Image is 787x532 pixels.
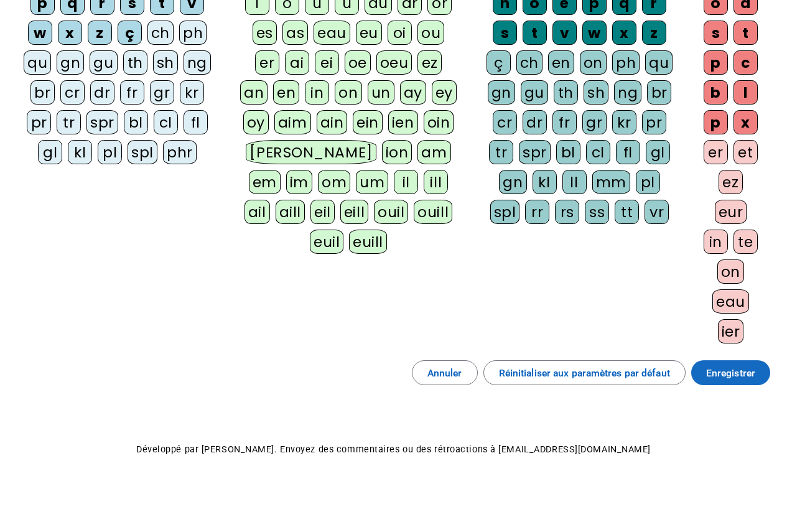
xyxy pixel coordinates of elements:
div: x [58,21,82,45]
div: pl [636,170,660,194]
button: Réinitialiser aux paramètres par défaut [483,360,686,385]
div: vr [645,200,669,224]
div: ç [118,21,142,45]
div: spl [128,140,157,164]
div: dr [523,110,547,134]
p: Développé par [PERSON_NAME]. Envoyez des commentaires ou des rétroactions à [EMAIL_ADDRESS][DOMAI... [11,441,776,458]
button: Annuler [412,360,478,385]
div: th [554,80,578,105]
div: w [582,21,607,45]
div: am [417,140,450,164]
div: eau [712,289,749,314]
div: gu [90,50,117,75]
div: spr [86,110,118,134]
div: gl [38,140,62,164]
div: kl [533,170,557,194]
div: w [28,21,52,45]
div: ouil [374,200,408,224]
div: ç [487,50,511,75]
div: sh [153,50,178,75]
div: eur [715,200,747,224]
div: kr [180,80,204,105]
div: ei [315,50,339,75]
div: oe [345,50,371,75]
div: ill [424,170,448,194]
div: x [733,110,758,134]
div: fl [184,110,208,134]
div: mm [592,170,630,194]
span: Enregistrer [706,365,755,381]
span: Réinitialiser aux paramètres par défaut [499,365,670,381]
div: in [704,230,728,254]
div: ien [388,110,418,134]
div: kr [612,110,636,134]
div: s [704,21,728,45]
div: b [704,80,728,105]
div: v [552,21,577,45]
div: ez [719,170,743,194]
div: pr [27,110,51,134]
div: s [493,21,517,45]
div: cr [60,80,85,105]
div: euill [349,230,387,254]
div: ll [562,170,587,194]
div: gn [57,50,84,75]
div: eu [356,21,382,45]
div: fr [120,80,144,105]
div: pl [98,140,122,164]
div: as [282,21,308,45]
div: ch [516,50,543,75]
div: un [368,80,394,105]
div: et [733,140,758,164]
div: eil [310,200,335,224]
div: phr [163,140,197,164]
div: p [704,50,728,75]
div: oi [388,21,412,45]
div: ph [612,50,640,75]
div: ss [585,200,609,224]
div: gr [150,80,174,105]
div: t [733,21,758,45]
div: em [249,170,281,194]
div: on [717,259,744,284]
div: eill [340,200,368,224]
div: [PERSON_NAME] [246,140,376,164]
div: es [253,21,277,45]
div: er [704,140,728,164]
div: gl [646,140,670,164]
div: x [612,21,636,45]
div: gn [488,80,515,105]
div: cr [493,110,517,134]
div: en [548,50,574,75]
div: eau [314,21,350,45]
div: oy [243,110,269,134]
div: c [733,50,758,75]
div: bl [124,110,148,134]
div: ez [417,50,442,75]
div: ai [285,50,309,75]
div: th [123,50,147,75]
div: on [580,50,607,75]
div: kl [68,140,92,164]
div: dr [90,80,114,105]
div: br [647,80,671,105]
div: spr [519,140,551,164]
div: ouill [414,200,452,224]
div: tr [57,110,81,134]
div: in [305,80,329,105]
div: oin [424,110,454,134]
div: ou [417,21,444,45]
div: cl [586,140,610,164]
div: aill [276,200,305,224]
div: l [733,80,758,105]
div: en [273,80,299,105]
div: pr [642,110,666,134]
span: Annuler [427,365,462,381]
div: z [642,21,666,45]
div: ph [179,21,207,45]
div: p [704,110,728,134]
div: ng [614,80,641,105]
div: im [286,170,312,194]
div: te [733,230,758,254]
div: tr [489,140,513,164]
